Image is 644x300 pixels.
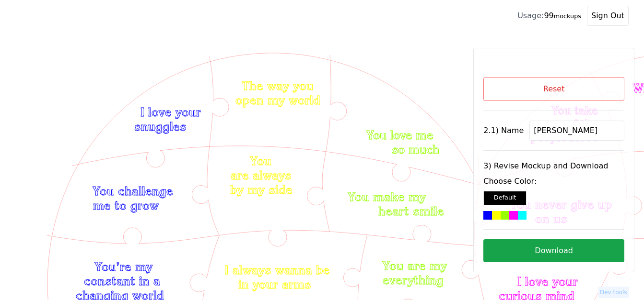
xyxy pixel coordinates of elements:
[517,11,544,20] span: Usage:
[231,168,292,182] text: are always
[483,160,624,172] label: 3) Revise Mockup and Download
[84,274,160,288] text: constant in a
[392,143,439,156] text: so much
[383,273,444,287] text: everything
[239,277,312,291] text: in your arms
[225,263,330,277] text: I always wanna be
[382,258,447,273] text: You are my
[483,176,624,187] label: Choose Color:
[93,184,173,198] text: You challenge
[517,274,578,289] text: I love your
[587,6,629,26] button: Sign Out
[242,78,314,93] text: The way you
[348,189,426,204] text: You make my
[366,128,433,142] text: You love me
[483,77,624,101] button: Reset
[378,204,444,218] text: heart smile
[483,125,524,136] label: 2.1) Name
[93,198,159,212] text: me to grow
[134,119,187,133] text: snuggles
[494,194,516,201] small: Default
[141,105,201,119] text: I love your
[483,239,624,262] button: Download
[235,93,320,107] text: open my world
[250,154,272,168] text: You
[517,10,581,22] div: 99
[598,287,629,298] button: Dev tools
[554,12,581,20] small: mockups
[94,259,152,274] text: You’re my
[230,182,293,197] text: by my side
